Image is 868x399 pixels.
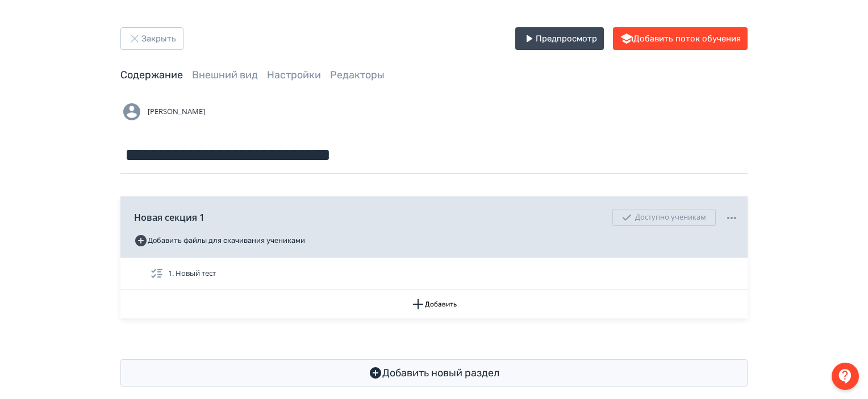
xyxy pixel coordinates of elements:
span: 1. Новый тест [168,268,216,279]
button: Добавить поток обучения [613,27,748,50]
button: Добавить файлы для скачивания учениками [134,232,305,250]
button: Закрыть [120,27,183,50]
a: Редакторы [330,69,385,81]
button: Добавить [120,290,748,318]
div: 1. Новый тест [120,258,748,290]
a: Содержание [120,69,183,81]
button: Предпросмотр [515,27,604,50]
a: Внешний вид [192,69,258,81]
button: Добавить новый раздел [120,359,748,387]
a: Настройки [267,69,321,81]
span: [PERSON_NAME] [148,106,205,117]
div: Доступно ученикам [612,209,716,226]
span: Новая секция 1 [134,211,205,224]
